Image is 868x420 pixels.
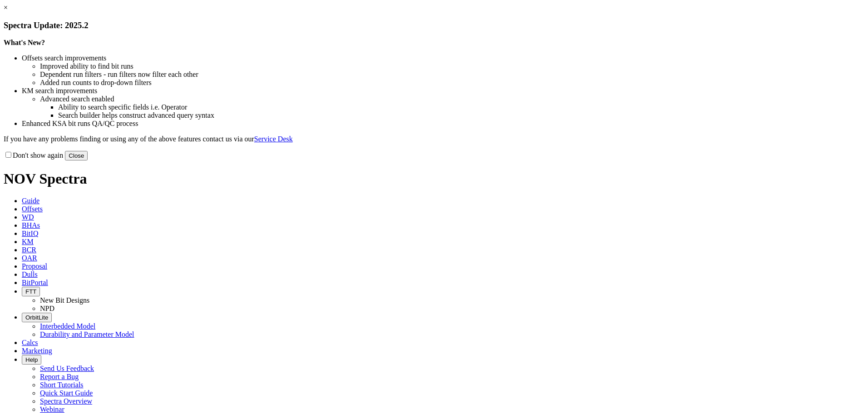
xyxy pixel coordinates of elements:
span: BitIQ [22,230,38,237]
span: KM [22,238,34,245]
strong: What's New? [4,39,45,46]
li: Advanced search enabled [40,95,864,103]
span: BitPortal [22,279,48,286]
a: Quick Start Guide [40,389,93,397]
span: Calcs [22,339,38,346]
span: Marketing [22,347,52,355]
span: Offsets [22,205,43,213]
h3: Spectra Update: 2025.2 [4,20,864,30]
label: Don't show again [4,151,63,159]
a: Durability and Parameter Model [40,330,134,338]
a: Report a Bug [40,373,79,380]
span: Proposal [22,262,47,270]
a: Webinar [40,405,64,413]
a: Interbedded Model [40,322,95,330]
input: Don't show again [5,152,11,158]
p: If you have any problems finding or using any of the above features contact us via our [4,135,864,143]
h1: NOV Spectra [4,170,864,187]
span: BHAs [22,221,40,229]
span: WD [22,213,34,221]
span: OAR [22,254,37,262]
a: New Bit Designs [40,296,89,304]
span: Help [25,356,38,363]
a: Short Tutorials [40,381,84,389]
li: Offsets search improvements [22,54,864,62]
li: Added run counts to drop-down filters [40,79,864,87]
span: OrbitLite [25,314,48,321]
span: Guide [22,197,39,205]
li: Search builder helps construct advanced query syntax [58,111,864,120]
li: Improved ability to find bit runs [40,62,864,70]
a: NPD [40,305,54,312]
li: Ability to search specific fields i.e. Operator [58,103,864,111]
a: × [4,4,8,11]
span: FTT [25,288,36,295]
li: Enhanced KSA bit runs QA/QC process [22,120,864,128]
a: Send Us Feedback [40,365,94,372]
li: KM search improvements [22,87,864,95]
span: BCR [22,246,36,254]
button: Close [65,151,88,160]
a: Service Desk [254,135,293,143]
li: Dependent run filters - run filters now filter each other [40,70,864,79]
a: Spectra Overview [40,397,92,405]
span: Dulls [22,270,38,278]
